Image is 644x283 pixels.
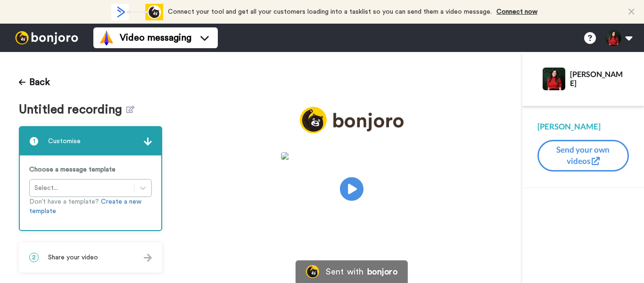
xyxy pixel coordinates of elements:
[120,31,191,44] span: Video messaging
[29,253,39,262] span: 2
[99,30,114,45] img: vm-color.svg
[48,253,98,262] span: Share your video
[537,140,629,172] button: Send your own videos
[29,137,39,146] span: 1
[144,254,152,262] img: arrow.svg
[19,71,50,94] button: Back
[29,197,152,216] p: Don’t have a template?
[29,165,152,174] p: Choose a message template
[281,152,422,160] img: 8226fb6b-4397-4eec-99e4-fb4cedb0cb57.jpg
[19,103,126,117] span: Untitled recording
[144,137,152,146] img: arrow.svg
[496,9,537,15] a: Connect now
[296,260,408,283] a: Bonjoro LogoSent withbonjoro
[543,68,565,90] img: Profile Image
[48,137,81,146] span: Customise
[19,242,162,273] div: 2Share your video
[111,4,163,20] div: animation
[537,121,629,132] div: [PERSON_NAME]
[300,107,404,134] img: logo_full.png
[367,267,397,276] div: bonjoro
[306,265,319,278] img: Bonjoro Logo
[11,31,82,44] img: bj-logo-header-white.svg
[29,198,141,214] a: Create a new template
[326,267,363,276] div: Sent with
[570,69,628,87] div: [PERSON_NAME]
[168,9,492,15] span: Connect your tool and get all your customers loading into a tasklist so you can send them a video...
